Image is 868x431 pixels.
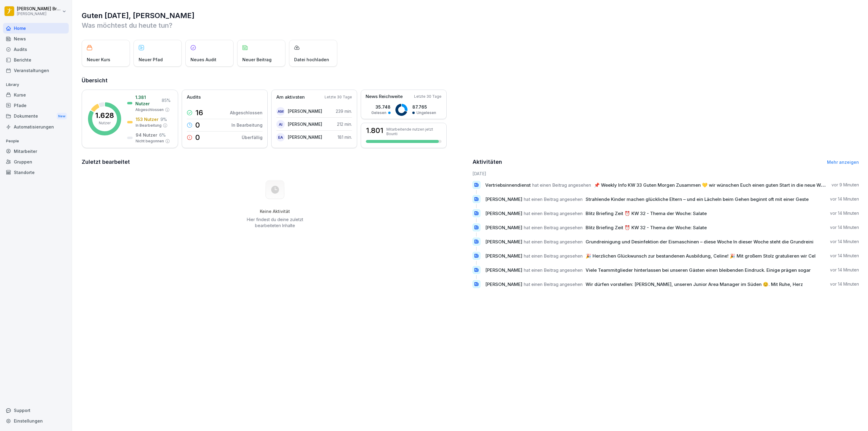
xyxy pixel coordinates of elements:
p: vor 14 Minuten [830,253,859,259]
span: hat einen Beitrag angesehen [524,196,583,202]
p: Audits [187,94,201,101]
p: vor 14 Minuten [830,239,859,245]
span: [PERSON_NAME] [485,239,522,245]
p: vor 14 Minuten [830,267,859,273]
p: vor 14 Minuten [830,224,859,230]
span: Blitz Briefing Zeit ⏰ KW 32 - Thema der Woche: Salate [586,225,707,230]
span: [PERSON_NAME] [485,211,522,216]
p: In Bearbeitung [231,122,263,128]
h5: Keine Aktivität [244,209,305,214]
a: Pfade [3,100,69,111]
p: Neuer Pfad [139,56,163,63]
span: 🎉 Herzlichen Glückwunsch zur bestandenen Ausbildung, Celine! 🎉 Mit großem Stolz gratulieren wir Cel [586,253,816,259]
div: EA [276,133,285,141]
a: Mehr anzeigen [827,160,859,165]
p: 153 Nutzer [136,116,159,122]
p: [PERSON_NAME] [17,12,61,16]
p: Letzte 30 Tage [325,94,352,100]
span: 📌 Weekly Info KW 33 Guten Morgen Zusammen 💛 wir wünschen Euch einen guten Start in die neue Woche 💛 [594,182,838,188]
p: 212 min. [337,121,352,127]
span: Blitz Briefing Zeit ⏰ KW 32 - Thema der Woche: Salate [586,211,707,216]
a: DokumenteNew [3,111,69,122]
p: Ungelesen [417,110,436,116]
p: Neuer Kurs [87,56,110,63]
a: Home [3,23,69,33]
a: Automatisierungen [3,122,69,132]
h3: 1.801 [366,127,383,134]
p: vor 14 Minuten [830,210,859,216]
a: Gruppen [3,157,69,167]
p: 94 Nutzer [136,132,157,138]
p: [PERSON_NAME] [288,121,322,127]
p: [PERSON_NAME] [288,108,322,114]
p: 0 [195,134,200,141]
p: 6 % [159,132,166,138]
p: Hier findest du deine zuletzt bearbeiteten Inhalte [244,217,305,229]
span: hat einen Beitrag angesehen [532,182,591,188]
p: [PERSON_NAME] Bremke [17,6,61,11]
p: Nutzer [99,120,111,126]
p: 9 % [160,116,167,122]
h2: Aktivitäten [473,158,502,166]
p: In Bearbeitung [136,123,162,128]
span: [PERSON_NAME] [485,196,522,202]
p: 0 [195,122,200,129]
span: hat einen Beitrag angesehen [524,267,583,273]
span: Viele Teammitglieder hinterlassen bei unseren Gästen einen bleibenden Eindruck. Einige prägen sogar [586,267,811,273]
p: [PERSON_NAME] [288,134,322,140]
p: vor 14 Minuten [830,281,859,287]
p: 16 [195,109,203,116]
p: 239 min. [336,108,352,114]
h2: Übersicht [82,76,859,85]
a: News [3,33,69,44]
p: Abgeschlossen [135,107,164,113]
p: Letzte 30 Tage [414,94,442,99]
span: hat einen Beitrag angesehen [524,211,583,216]
span: hat einen Beitrag angesehen [524,239,583,245]
p: People [3,136,69,146]
h2: Zuletzt bearbeitet [82,158,468,166]
span: hat einen Beitrag angesehen [524,253,583,259]
p: News Reichweite [366,93,403,100]
span: Strahlende Kinder machen glückliche Eltern – und ein Lächeln beim Gehen beginnt oft mit einer Geste [586,196,809,202]
p: Datei hochladen [294,56,329,63]
p: Abgeschlossen [230,109,263,116]
p: Was möchtest du heute tun? [82,21,859,30]
div: Dokumente [3,111,69,122]
h6: [DATE] [473,170,859,177]
p: 87.765 [412,104,436,110]
p: Neuer Beitrag [242,56,272,63]
span: [PERSON_NAME] [485,281,522,287]
a: Mitarbeiter [3,146,69,157]
p: vor 9 Minuten [832,182,859,188]
a: Einstellungen [3,416,69,426]
span: Grundreinigung und Desinfektion der Eismaschinen – diese Woche In dieser Woche steht die Grundreini [586,239,813,245]
h1: Guten [DATE], [PERSON_NAME] [82,11,859,21]
p: 85 % [162,97,171,103]
a: Standorte [3,167,69,178]
div: AI [276,120,285,128]
div: Audits [3,44,69,55]
span: hat einen Beitrag angesehen [524,281,583,287]
p: vor 14 Minuten [830,196,859,202]
a: Berichte [3,55,69,65]
span: [PERSON_NAME] [485,225,522,230]
span: [PERSON_NAME] [485,267,522,273]
a: Kurse [3,90,69,100]
a: Veranstaltungen [3,65,69,76]
span: Vertriebsinnendienst [485,182,531,188]
p: Mitarbeitende nutzen jetzt Bounti [386,127,442,136]
p: Neues Audit [190,56,216,63]
span: [PERSON_NAME] [485,253,522,259]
